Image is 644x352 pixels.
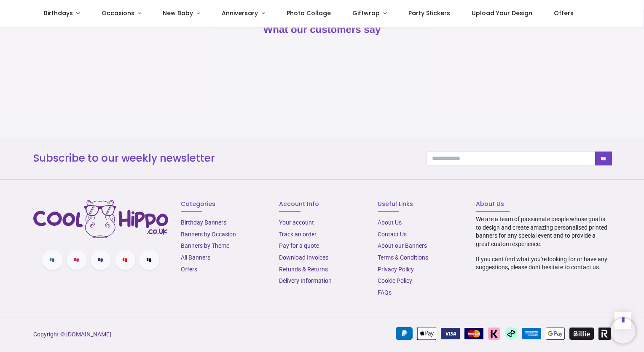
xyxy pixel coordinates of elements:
[222,9,258,17] span: Anniversary
[102,9,134,17] span: Occasions
[279,200,365,208] h6: Account Info
[181,266,197,273] a: Offers
[610,318,636,344] iframe: Brevo live chat
[44,9,73,17] span: Birthdays
[279,242,319,249] a: Pay for a quote
[378,219,402,226] a: About Us​
[569,328,594,340] img: Billie
[181,231,236,238] a: Banners by Occasion
[33,22,611,37] h2: What our customers say
[396,327,413,340] img: PayPal
[378,254,428,261] a: Terms & Conditions
[378,277,412,284] a: Cookie Policy
[378,200,463,208] h6: Useful Links
[33,331,111,338] a: Copyright © [DOMAIN_NAME]
[417,328,436,340] img: Apple Pay
[279,219,314,226] a: Your account
[554,9,574,17] span: Offers
[181,200,266,208] h6: Categories
[352,9,380,17] span: Giftwrap
[522,328,541,339] img: American Express
[33,151,414,165] h3: Subscribe to our weekly newsletter
[279,277,332,284] a: Delivery Information
[279,254,328,261] a: Download Invoices
[408,9,450,17] span: Party Stickers
[287,9,331,17] span: Photo Collage
[546,328,565,340] img: Google Pay
[476,200,611,208] h6: About Us
[378,289,392,296] a: FAQs
[464,328,483,339] img: MasterCard
[488,328,500,340] img: Klarna
[505,327,518,340] img: Afterpay Clearpay
[472,9,532,17] span: Upload Your Design
[279,231,317,238] a: Track an order
[598,328,611,340] img: Revolut Pay
[378,266,414,273] a: Privacy Policy
[476,255,611,272] p: If you cant find what you're looking for or have any suggestions, please dont hesitate to contact...
[279,266,328,273] a: Refunds & Returns
[378,242,427,249] a: About our Banners
[163,9,193,17] span: New Baby
[476,215,611,248] p: We are a team of passionate people whose goal is to design and create amazing personalised printe...
[181,242,229,249] a: Banners by Theme
[441,328,460,339] img: VISA
[181,219,226,226] a: Birthday Banners
[181,254,210,261] a: All Banners
[378,231,407,238] a: Contact Us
